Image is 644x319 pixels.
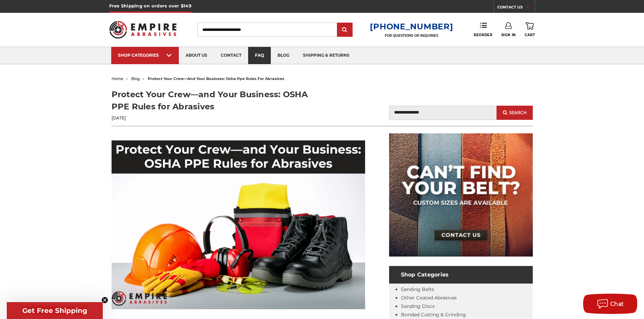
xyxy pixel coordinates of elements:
[179,47,214,64] a: about us
[112,140,365,309] img: Personal protective equipment (PPE) for abrasive work, including hard hat, safety gloves, earmuff...
[401,286,434,292] a: Sanding Belts
[610,301,624,307] span: Chat
[583,294,637,314] button: Chat
[497,3,535,13] a: CONTACT US
[112,76,123,81] a: home
[112,88,322,113] h1: Protect Your Crew—and Your Business: OSHA PPE Rules for Abrasives
[509,110,527,115] span: Search
[497,106,532,120] button: Search
[401,295,457,301] a: Other Coated Abrasives
[525,22,535,37] a: Cart
[525,33,535,37] span: Cart
[501,33,516,37] span: Sign In
[474,33,492,37] span: Reorder
[214,47,248,64] a: contact
[389,133,533,257] img: promo banner for custom belts.
[389,266,533,284] h4: Shop Categories
[7,302,103,319] div: Get Free ShippingClose teaser
[474,22,492,37] a: Reorder
[112,115,322,121] p: [DATE]
[131,76,140,81] a: blog
[370,22,453,31] a: [PHONE_NUMBER]
[370,33,453,38] p: FOR QUESTIONS OR INQUIRIES
[296,47,356,64] a: shipping & returns
[401,303,435,309] a: Sanding Discs
[22,307,87,315] span: Get Free Shipping
[248,47,271,64] a: faq
[118,53,172,58] div: SHOP CATEGORIES
[271,47,296,64] a: blog
[148,76,284,81] span: protect your crew—and your business: osha ppe rules for abrasives
[401,312,466,318] a: Bonded Cutting & Grinding
[109,17,177,43] img: Empire Abrasives
[101,297,108,303] button: Close teaser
